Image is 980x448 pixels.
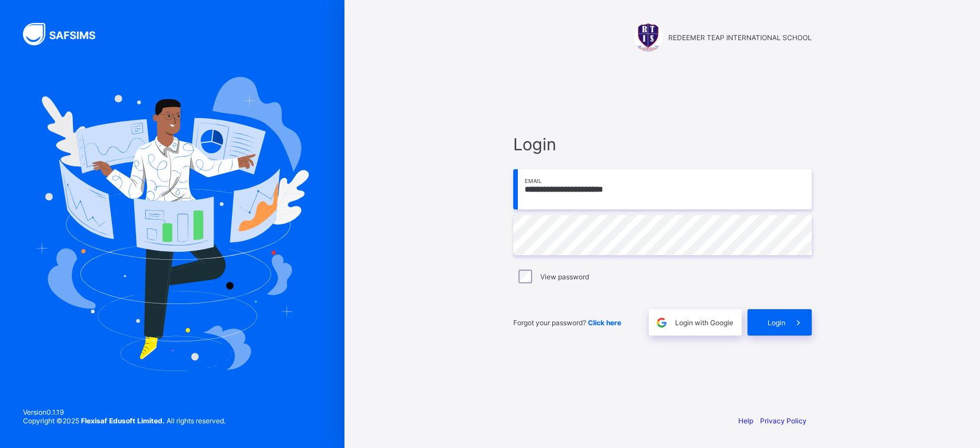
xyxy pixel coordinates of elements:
span: Login [768,318,785,327]
span: Forgot your password? [513,318,621,327]
img: google.396cfc9801f0270233282035f929180a.svg [655,316,668,329]
strong: Flexisaf Edusoft Limited. [81,416,165,425]
span: Login with Google [675,318,733,327]
img: SAFSIMS Logo [23,23,109,45]
span: Login [513,134,812,154]
img: Hero Image [36,77,309,371]
a: Privacy Policy [760,416,807,425]
a: Click here [588,318,621,327]
span: Version 0.1.19 [23,408,226,416]
label: View password [540,272,589,281]
a: Help [738,416,753,425]
span: REDEEMER TEAP INTERNATIONAL SCHOOL [668,33,812,42]
span: Copyright © 2025 All rights reserved. [23,416,226,425]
